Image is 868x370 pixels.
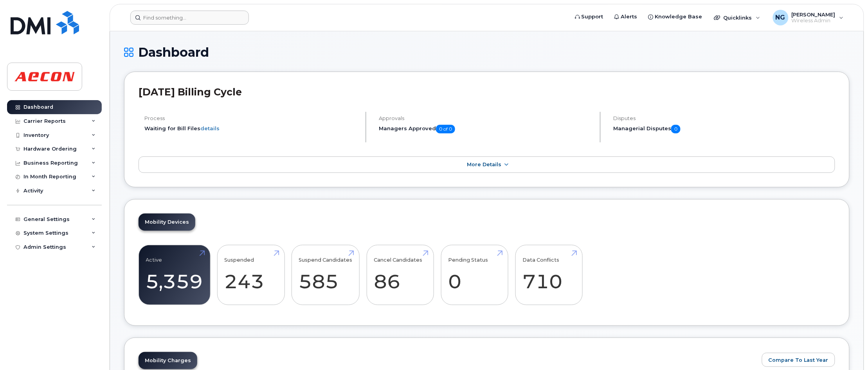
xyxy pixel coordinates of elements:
[379,125,593,133] h5: Managers Approved
[146,249,203,301] a: Active 5,359
[225,249,277,301] a: Suspended 243
[144,115,359,121] h4: Process
[139,352,197,369] a: Mobility Charges
[200,125,220,131] a: details
[613,125,835,133] h5: Managerial Disputes
[769,356,828,364] span: Compare To Last Year
[139,86,835,98] h2: [DATE] Billing Cycle
[613,115,835,121] h4: Disputes
[124,45,850,59] h1: Dashboard
[374,249,427,301] a: Cancel Candidates 86
[522,249,575,301] a: Data Conflicts 710
[467,162,501,167] span: More Details
[436,125,455,133] span: 0 of 0
[762,353,835,367] button: Compare To Last Year
[299,249,353,301] a: Suspend Candidates 585
[379,115,593,121] h4: Approvals
[144,125,359,132] li: Waiting for Bill Files
[139,214,195,231] a: Mobility Devices
[671,125,681,133] span: 0
[448,249,501,301] a: Pending Status 0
